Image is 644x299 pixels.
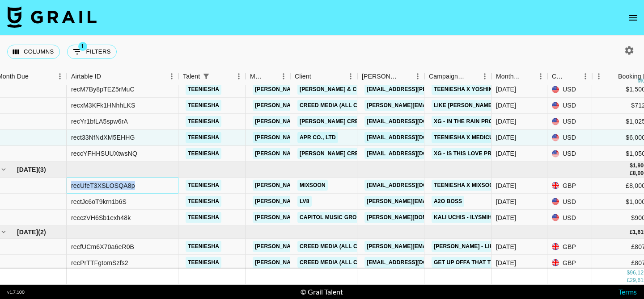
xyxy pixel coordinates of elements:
[547,68,592,85] div: Currency
[38,165,46,174] span: ( 3 )
[264,70,277,83] button: Sort
[253,241,398,252] a: [PERSON_NAME][EMAIL_ADDRESS][DOMAIN_NAME]
[432,180,500,191] a: Teeniesha x Mixsoon
[630,228,633,236] div: £
[547,82,592,98] div: USD
[630,162,633,170] div: $
[53,70,67,83] button: Menu
[295,68,311,85] div: Client
[496,242,516,251] div: Jun '25
[496,133,516,142] div: Apr '25
[253,148,398,159] a: [PERSON_NAME][EMAIL_ADDRESS][DOMAIN_NAME]
[297,257,390,268] a: Creed Media (All Campaigns)
[566,70,579,83] button: Sort
[246,68,290,85] div: Manager
[232,70,246,83] button: Menu
[290,68,357,85] div: Client
[496,197,516,206] div: May '25
[297,196,312,207] a: LV8
[466,70,478,83] button: Sort
[253,100,398,111] a: [PERSON_NAME][EMAIL_ADDRESS][DOMAIN_NAME]
[71,213,131,222] div: recczVH6Sb1exh48k
[297,241,390,252] a: Creed Media (All Campaigns)
[277,70,290,83] button: Menu
[178,68,246,85] div: Talent
[297,116,450,127] a: [PERSON_NAME] Creative KK ([GEOGRAPHIC_DATA])
[606,70,618,83] button: Sort
[311,70,324,83] button: Sort
[627,269,630,277] div: $
[547,98,592,114] div: USD
[186,180,221,191] a: teeniesha
[38,228,46,237] span: ( 2 )
[101,70,114,83] button: Sort
[357,68,424,85] div: Booker
[165,70,178,83] button: Menu
[627,277,630,284] div: £
[547,146,592,162] div: USD
[17,165,38,174] span: [DATE]
[432,132,513,143] a: Teeniesha x Medicube 2/2
[496,213,516,222] div: May '25
[547,130,592,146] div: USD
[71,197,127,206] div: rectJc6oT9krn1b6S
[29,70,41,83] button: Sort
[432,100,496,111] a: like [PERSON_NAME]
[71,149,137,158] div: reccYFHHSUUXtwsNQ
[432,116,508,127] a: XG - IN THE RAIN Promo 1
[71,181,135,190] div: recUfeT3XSLOSQA8p
[212,70,225,83] button: Sort
[496,181,516,190] div: May '25
[253,180,398,191] a: [PERSON_NAME][EMAIL_ADDRESS][DOMAIN_NAME]
[186,84,221,95] a: teeniesha
[547,194,592,210] div: USD
[432,257,507,268] a: Get Up Offa That Thing
[297,132,338,143] a: APR Co., Ltd
[186,241,221,252] a: teeniesha
[630,170,633,177] div: £
[297,212,366,223] a: Capitol Music Group
[344,70,357,83] button: Menu
[432,212,494,223] a: Kali Uchis - ILYSMIH
[496,101,516,110] div: Apr '25
[200,70,212,83] button: Show filters
[183,68,200,85] div: Talent
[7,289,25,295] div: v 1.7.100
[17,228,38,237] span: [DATE]
[297,148,450,159] a: [PERSON_NAME] Creative KK ([GEOGRAPHIC_DATA])
[547,255,592,271] div: GBP
[297,84,375,95] a: [PERSON_NAME] & Co LLC
[547,178,592,194] div: GBP
[71,258,128,267] div: recPrTTFgtomSzfs2
[7,45,60,59] button: Select columns
[432,148,511,159] a: XG - IS THIS LOVE Promo 1
[534,70,547,83] button: Menu
[364,196,510,207] a: [PERSON_NAME][EMAIL_ADDRESS][DOMAIN_NAME]
[547,210,592,226] div: USD
[579,70,592,83] button: Menu
[432,241,528,252] a: [PERSON_NAME] - Like A Prayer
[364,84,510,95] a: [EMAIL_ADDRESS][PERSON_NAME][DOMAIN_NAME]
[424,68,491,85] div: Campaign (Type)
[496,149,516,158] div: Apr '25
[71,85,135,94] div: recM7By8pTEZ5rMuC
[253,132,398,143] a: [PERSON_NAME][EMAIL_ADDRESS][DOMAIN_NAME]
[71,133,135,142] div: rect33NfNdXM5EHHG
[496,85,516,94] div: Apr '25
[364,257,465,268] a: [EMAIL_ADDRESS][DOMAIN_NAME]
[186,100,221,111] a: teeniesha
[362,68,398,85] div: [PERSON_NAME]
[364,180,465,191] a: [EMAIL_ADDRESS][DOMAIN_NAME]
[496,68,521,85] div: Month Due
[398,70,411,83] button: Sort
[364,100,510,111] a: [PERSON_NAME][EMAIL_ADDRESS][DOMAIN_NAME]
[186,196,221,207] a: teeniesha
[253,212,398,223] a: [PERSON_NAME][EMAIL_ADDRESS][DOMAIN_NAME]
[478,70,491,83] button: Menu
[432,196,464,207] a: A2O BOSS
[186,132,221,143] a: teeniesha
[547,114,592,130] div: USD
[552,68,566,85] div: Currency
[364,212,601,223] a: [PERSON_NAME][DOMAIN_NAME][EMAIL_ADDRESS][PERSON_NAME][DOMAIN_NAME]
[67,45,117,59] button: Show filters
